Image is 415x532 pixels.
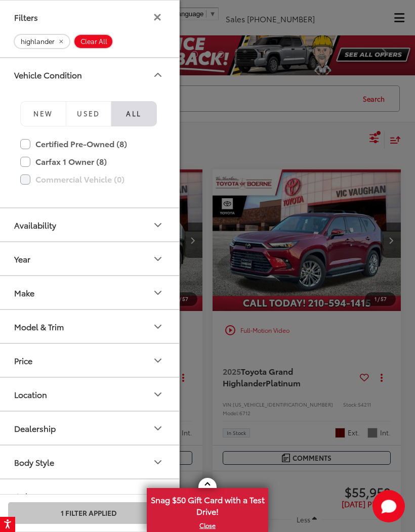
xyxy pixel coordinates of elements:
div: Location [14,389,47,399]
div: Make [14,288,34,297]
span: Used [77,109,100,118]
button: Clear All [73,34,113,49]
span: highlander [21,37,55,46]
span: Clear All [80,37,107,46]
label: Carfax 1 Owner (8) [20,153,157,170]
div: Vehicle Condition [152,69,164,81]
span: NEW [33,109,53,118]
span: Snag $50 Gift Card with a Test Drive! [148,489,267,520]
div: Model & Trim [14,322,64,331]
div: Body Style [14,457,54,467]
button: remove highlander [14,34,70,49]
div: Availability [152,219,164,231]
label: Certified Pre-Owned (8) [20,135,157,153]
div: Body Style [152,456,164,468]
div: Vehicle Condition [14,70,82,79]
div: Make [152,287,164,299]
div: Model & Trim [152,321,164,333]
div: Year [14,254,30,263]
div: Dealership [152,422,164,434]
svg: Start Chat [372,490,405,522]
div: Color [14,491,36,501]
button: Toggle Chat Window [372,490,405,522]
div: Year [152,253,164,265]
div: Availability [14,220,56,230]
button: Filters [151,13,164,21]
button: 1 Filter Applied [8,502,169,524]
div: Dealership [14,423,56,433]
label: Commercial Vehicle (0) [20,170,157,188]
div: Price [14,356,32,365]
div: Filters [14,12,38,22]
div: Location [152,388,164,401]
div: Price [152,354,164,367]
